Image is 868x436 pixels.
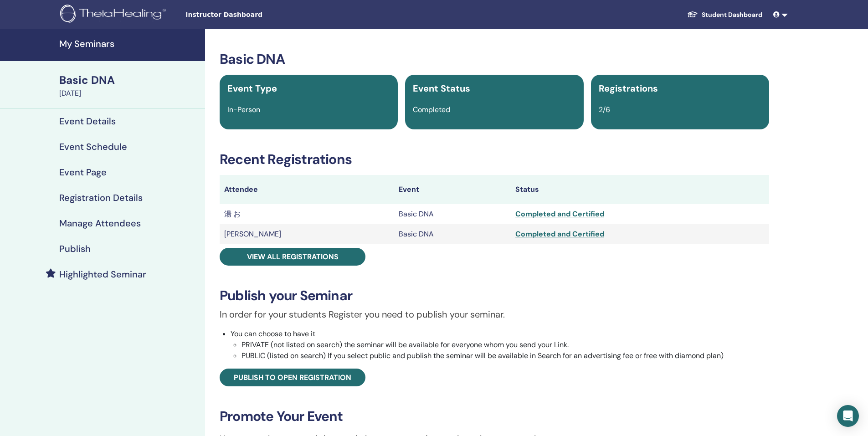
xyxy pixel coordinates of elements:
th: Status [511,175,769,204]
span: View all registrations [247,252,339,262]
td: 湯 お [220,204,394,224]
th: Attendee [220,175,394,204]
span: Event Status [413,82,470,94]
h3: Promote Your Event [220,408,769,425]
span: In-Person [227,105,260,114]
div: Completed and Certified [515,209,765,220]
a: Publish to open registration [220,369,365,386]
div: Completed and Certified [515,229,765,240]
h4: Highlighted Seminar [59,269,146,280]
h3: Basic DNA [220,51,769,67]
span: Event Type [227,82,277,94]
li: PRIVATE (not listed on search) the seminar will be available for everyone whom you send your Link. [241,339,769,350]
span: Instructor Dashboard [185,10,322,20]
li: You can choose to have it [231,328,769,361]
h3: Recent Registrations [220,151,769,168]
h4: Event Page [59,167,107,178]
li: PUBLIC (listed on search) If you select public and publish the seminar will be available in Searc... [241,350,769,361]
td: [PERSON_NAME] [220,224,394,244]
span: 2/6 [599,105,610,114]
td: Basic DNA [394,204,511,224]
h4: Manage Attendees [59,218,141,229]
a: Basic DNA[DATE] [54,72,205,99]
div: [DATE] [59,88,200,99]
a: Student Dashboard [680,6,770,23]
img: logo.png [60,5,169,25]
div: Basic DNA [59,72,200,88]
img: graduation-cap-white.svg [687,10,698,18]
a: View all registrations [220,248,365,266]
span: Registrations [599,82,658,94]
h4: Event Schedule [59,141,127,152]
h4: Registration Details [59,192,143,203]
h4: My Seminars [59,38,200,49]
p: In order for your students Register you need to publish your seminar. [220,308,769,321]
h4: Publish [59,243,91,254]
div: Open Intercom Messenger [837,405,859,427]
h3: Publish your Seminar [220,287,769,304]
td: Basic DNA [394,224,511,244]
span: Completed [413,105,450,114]
span: Publish to open registration [234,373,351,382]
h4: Event Details [59,116,116,127]
th: Event [394,175,511,204]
